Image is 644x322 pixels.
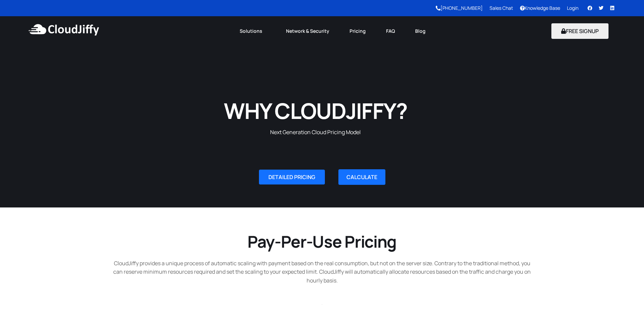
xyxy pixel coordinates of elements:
[158,97,473,125] h1: WHY CLOUDJIFFY?
[551,23,609,39] button: FREE SIGNUP
[109,259,535,285] p: CloudJiffy provides a unique process of automatic scaling with payment based on the real consumpt...
[405,24,436,39] a: Blog
[109,231,535,252] h2: Pay-Per-Use Pricing
[436,5,483,11] a: [PHONE_NUMBER]
[230,24,276,39] a: Solutions
[339,24,376,39] a: Pricing
[567,5,578,11] a: Login
[268,174,315,180] span: DETAILED PRICING
[520,5,560,11] a: Knowledge Base
[338,169,385,185] a: CALCULATE
[376,24,405,39] a: FAQ
[490,5,513,11] a: Sales Chat
[551,27,609,35] a: FREE SIGNUP
[158,128,473,137] p: Next Generation Cloud Pricing Model
[259,170,325,184] a: DETAILED PRICING
[276,24,339,39] a: Network & Security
